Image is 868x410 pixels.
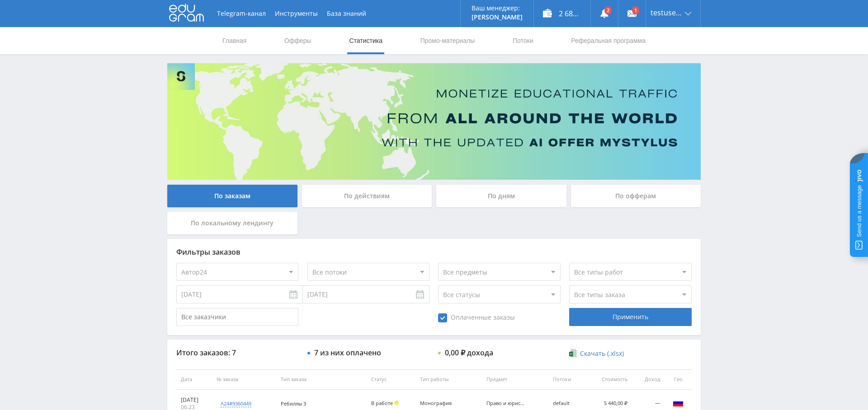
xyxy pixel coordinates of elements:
th: Стоимость [585,369,632,390]
span: Ребиллы 3 [281,400,306,407]
th: Потоки [548,369,585,390]
p: [PERSON_NAME] [472,14,523,21]
div: a24#9360449 [221,400,251,407]
span: Оплаченные заказы [438,313,515,322]
div: По действиям [302,185,432,207]
div: default [553,401,580,406]
div: Право и юриспруденция [486,401,527,406]
th: Дата [176,369,212,390]
input: Все заказчики [176,308,298,326]
img: rus.png [673,397,684,408]
div: Итого заказов: 7 [176,349,298,357]
div: [DATE] [181,396,208,404]
th: Гео [665,369,692,390]
div: 0,00 ₽ дохода [445,349,493,357]
a: Скачать (.xlsx) [569,349,623,358]
a: Промо-материалы [420,27,476,54]
div: По заказам [167,185,297,207]
span: Скачать (.xlsx) [580,350,624,357]
div: Применить [569,308,691,326]
th: № заказа [212,369,276,390]
a: Главная [222,27,247,54]
div: По локальному лендингу [167,212,297,234]
img: Banner [167,63,701,180]
div: Фильтры заказов [176,248,692,256]
th: Предмет [482,369,548,390]
div: 7 из них оплачено [314,349,381,357]
div: Монография [420,401,461,406]
a: Статистика [348,27,383,54]
a: Реферальная программа [570,27,646,54]
span: testuser96 [651,9,682,16]
th: Доход [632,369,665,390]
th: Тип работы [415,369,482,390]
a: Потоки [512,27,534,54]
p: Ваш менеджер: [472,5,523,12]
span: В работе [371,400,393,406]
div: По офферам [571,185,701,207]
th: Статус [367,369,415,390]
a: Офферы [283,27,312,54]
span: Холд [394,401,399,405]
div: По дням [436,185,566,207]
th: Тип заказа [276,369,367,390]
input: Use the arrow keys to pick a date [176,285,303,303]
img: xlsx [569,349,577,358]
